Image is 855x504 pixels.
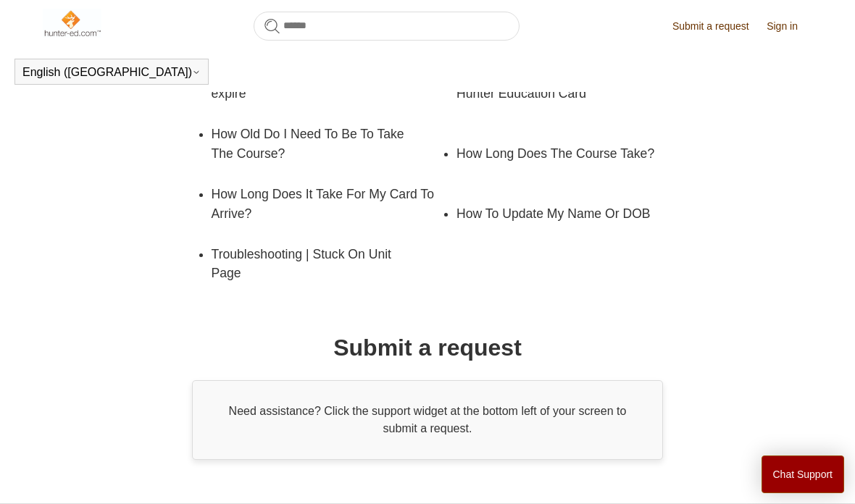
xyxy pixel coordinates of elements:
[22,66,201,79] button: English ([GEOGRAPHIC_DATA])
[456,133,665,174] a: How Long Does The Course Take?
[672,19,764,34] a: Submit a request
[254,12,520,41] input: Search
[212,114,420,174] a: How Old Do I Need To Be To Take The Course?
[43,9,101,38] img: Hunter-Ed Help Center home page
[333,330,522,365] h1: Submit a request
[456,193,665,234] a: How To Update My Name Or DOB
[767,19,812,34] a: Sign in
[192,380,663,460] div: Need assistance? Click the support widget at the bottom left of your screen to submit a request.
[212,174,442,234] a: How Long Does It Take For My Card To Arrive?
[212,234,420,294] a: Troubleshooting | Stuck On Unit Page
[762,455,845,493] button: Chat Support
